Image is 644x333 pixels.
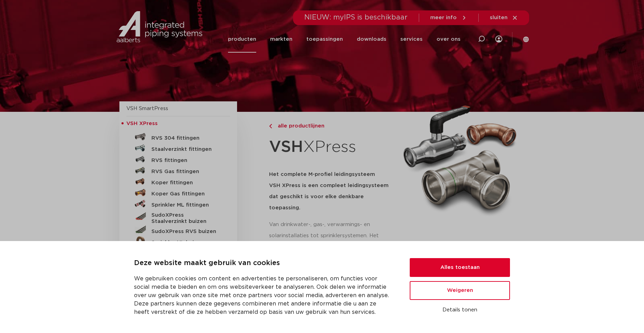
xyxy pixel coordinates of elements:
a: RVS 304 fittingen [126,131,230,142]
a: Koper Gas fittingen [126,187,230,198]
a: services [400,26,423,53]
a: downloads [357,26,386,53]
button: Details tonen [410,304,510,316]
p: Van drinkwater-, gas-, verwarmings- en solarinstallaties tot sprinklersystemen. Het assortiment b... [269,219,395,253]
a: RVS fittingen [126,154,230,165]
span: VSH XPress [126,121,158,126]
h5: Het complete M-profiel leidingsysteem VSH XPress is een compleet leidingsysteem dat geschikt is v... [269,169,395,214]
a: Sprinkler ML fittingen [126,198,230,209]
button: Weigeren [410,281,510,300]
h5: RVS Gas fittingen [151,169,220,175]
a: producten [228,26,256,53]
p: Deze website maakt gebruik van cookies [134,258,393,269]
a: meer info [430,15,467,21]
a: alle productlijnen [269,122,395,130]
span: sluiten [490,15,508,20]
a: sluiten [490,15,518,21]
img: chevron-right.svg [269,124,272,129]
span: NIEUW: myIPS is beschikbaar [304,14,408,21]
a: over ons [437,26,461,53]
h5: Koper Gas fittingen [151,191,220,197]
a: VSH SmartPress [126,106,168,111]
h5: Sprinkler ML buizen [151,240,220,246]
nav: Menu [228,26,461,53]
h5: Koper fittingen [151,180,220,186]
a: RVS Gas fittingen [126,165,230,176]
a: Staalverzinkt fittingen [126,142,230,154]
a: SudoXPress RVS buizen [126,225,230,236]
span: alle productlijnen [274,123,324,129]
h5: RVS 304 fittingen [151,135,220,141]
button: Alles toestaan [410,258,510,277]
a: markten [270,26,292,53]
strong: VSH [269,139,303,155]
a: Sprinkler ML buizen [126,236,230,247]
h5: Staalverzinkt fittingen [151,146,220,153]
h5: SudoXPress Staalverzinkt buizen [151,212,220,225]
h1: XPress [269,134,395,161]
a: toepassingen [306,26,343,53]
h5: Sprinkler ML fittingen [151,202,220,208]
a: SudoXPress Staalverzinkt buizen [126,209,230,225]
p: We gebruiken cookies om content en advertenties te personaliseren, om functies voor social media ... [134,274,393,316]
h5: SudoXPress RVS buizen [151,229,220,235]
span: meer info [430,15,457,20]
h5: RVS fittingen [151,157,220,164]
a: Koper fittingen [126,176,230,187]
